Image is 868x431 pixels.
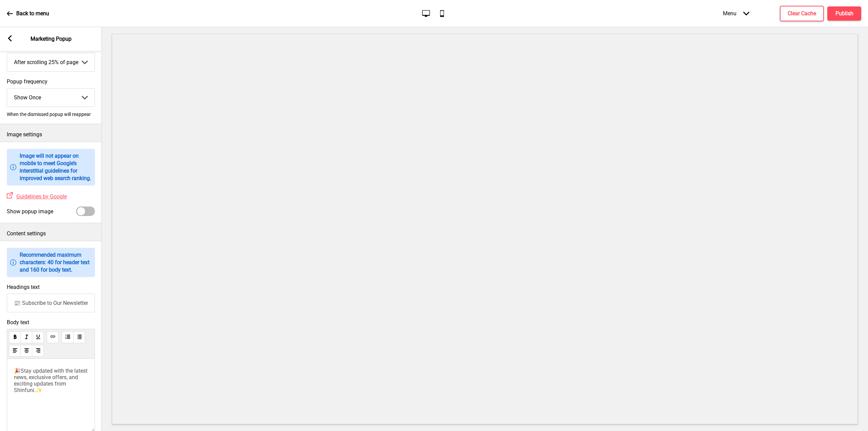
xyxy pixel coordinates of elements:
button: alignLeft [9,345,21,357]
p: Back to menu [16,10,49,17]
label: Headings text [7,284,40,290]
p: Image will not appear on mobile to meet Google’s interstitial guidelines for improved web search ... [20,152,92,182]
h4: Publish [835,10,853,17]
button: Publish [827,6,861,21]
span: Guidelines by Google [16,193,67,200]
a: Guidelines by Google [13,193,67,200]
p: Image settings [7,131,95,138]
button: italic [20,331,32,343]
p: When the dismissed popup will reappear [7,112,95,117]
label: Popup frequency [7,78,95,85]
button: alignRight [32,345,44,357]
button: orderedList [62,331,74,343]
button: link [47,331,59,343]
p: Content settings [7,230,95,237]
button: unorderedList [73,331,85,343]
label: Show popup image [7,208,53,215]
button: bold [9,331,21,343]
button: Clear Cache [780,6,824,21]
span: Body text [7,319,95,326]
button: alignCenter [20,345,32,357]
button: underline [32,331,44,343]
h4: Clear Cache [788,10,816,17]
a: Back to menu [7,4,49,23]
span: 🎉Stay updated with the latest news, exclusive offers, and exciting updates from Shinfuni.✨ [14,368,89,393]
p: Recommended maximum characters: 40 for header text and 160 for body text. [20,251,92,274]
p: Marketing Popup [31,35,72,43]
div: Menu [716,3,756,23]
